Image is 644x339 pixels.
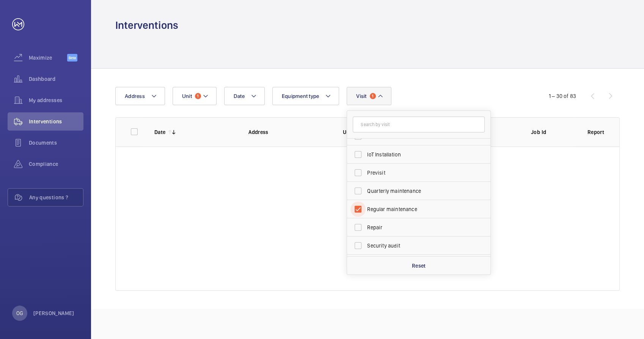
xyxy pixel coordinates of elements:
input: Search by visit [353,117,485,132]
span: Quarterly maintenance [367,187,471,195]
span: Interventions [29,118,83,125]
p: Date [154,128,165,136]
span: 1 [370,93,376,99]
span: Equipment type [282,93,319,99]
span: Previsit [367,169,471,177]
span: My addresses [29,96,83,104]
span: IoT Installation [367,151,471,158]
button: Address [115,87,165,105]
p: Unit [342,128,424,136]
span: Documents [29,139,83,147]
p: OG [16,309,23,317]
p: Address [248,128,330,136]
button: Date [224,87,265,105]
p: [PERSON_NAME] [33,309,74,317]
button: Visit1 [347,87,391,105]
span: Repair [367,224,471,231]
span: Dashboard [29,75,83,83]
span: Compliance [29,160,83,168]
span: 1 [195,93,201,99]
span: Security audit [367,242,471,249]
h1: Interventions [115,18,178,32]
span: Unit [182,93,192,99]
button: Equipment type [272,87,339,105]
span: Regular maintenance [367,205,471,213]
button: Unit1 [173,87,217,105]
p: Reset [412,262,426,270]
span: Maximize [29,54,67,61]
div: 1 – 30 of 83 [549,92,576,100]
p: Report [587,128,604,136]
span: Beta [67,54,77,61]
span: Address [125,93,145,99]
span: Date [234,93,245,99]
p: Job Id [531,128,575,136]
span: Any questions ? [29,194,83,201]
span: Visit [356,93,366,99]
